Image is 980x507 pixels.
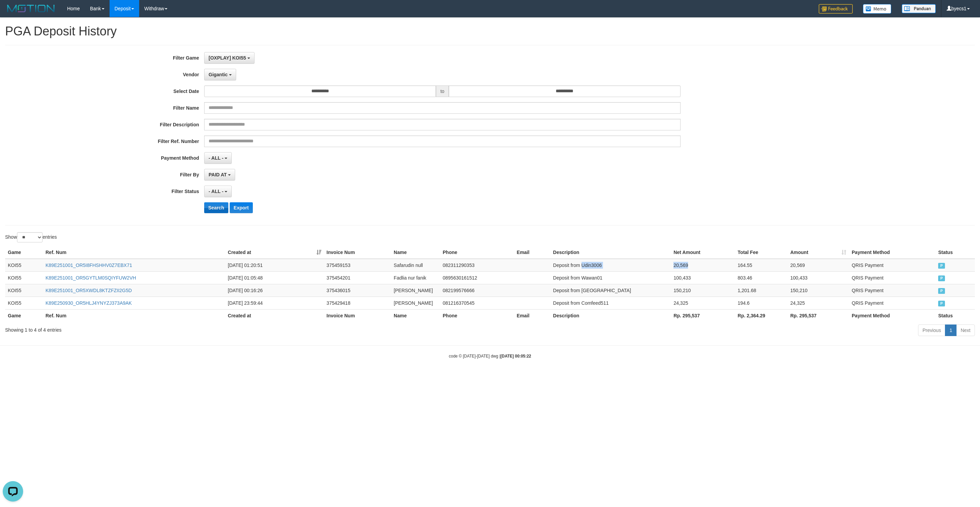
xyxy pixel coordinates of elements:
td: [PERSON_NAME] [391,297,440,309]
td: [DATE] 01:20:51 [225,259,324,272]
span: Gigantic [209,72,228,77]
span: [OXPLAY] KOI55 [209,55,246,61]
button: Open LiveChat chat widget [3,3,23,23]
td: Safarudin null [391,259,440,272]
td: QRIS Payment [849,271,935,284]
th: Status [935,246,975,259]
th: Game [5,309,43,322]
button: Search [204,202,228,213]
td: 0895630161512 [440,271,514,284]
span: PAID AT [209,172,227,177]
button: Gigantic [204,69,236,80]
td: 20,569 [787,259,849,272]
td: 100,433 [787,271,849,284]
th: Created at: activate to sort column ascending [225,246,324,259]
div: Showing 1 to 4 of 4 entries [5,324,403,333]
span: PAID [938,263,945,269]
td: Deposit from [GEOGRAPHIC_DATA] [550,284,671,297]
th: Ref. Num [43,246,225,259]
th: Total Fee [735,246,788,259]
button: Export [230,202,253,213]
th: Description [550,246,671,259]
span: PAID [938,288,945,294]
td: 375454201 [324,271,391,284]
td: [DATE] 00:16:26 [225,284,324,297]
span: - ALL - [209,189,224,194]
td: QRIS Payment [849,297,935,309]
img: Feedback.jpg [819,4,853,14]
span: PAID [938,301,945,306]
a: K89E251001_OR5I8FHSHHV0Z7EBX71 [46,263,132,268]
strong: [DATE] 00:05:22 [501,354,531,359]
select: Showentries [17,232,43,242]
h1: PGA Deposit History [5,25,975,38]
td: 150,210 [671,284,735,297]
td: 082199576666 [440,284,514,297]
td: [DATE] 01:05:48 [225,271,324,284]
th: Net Amount [671,246,735,259]
td: KOI55 [5,284,43,297]
button: - ALL - [204,152,232,164]
th: Rp. 295,537 [787,309,849,322]
td: 24,325 [671,297,735,309]
span: - ALL - [209,155,224,161]
a: 1 [945,324,957,336]
a: K89E250930_OR5HLJ4YNYZJ373A9AK [46,300,132,306]
td: Deposit from Comfeed511 [550,297,671,309]
th: Rp. 2,364.29 [735,309,788,322]
a: Previous [918,324,945,336]
th: Phone [440,246,514,259]
span: PAID [938,275,945,281]
th: Payment Method [849,246,935,259]
th: Phone [440,309,514,322]
span: to [436,85,449,97]
small: code © [DATE]-[DATE] dwg | [449,354,531,359]
td: 194.6 [735,297,788,309]
img: MOTION_logo.png [5,3,57,14]
img: Button%20Memo.svg [863,4,892,14]
td: KOI55 [5,271,43,284]
th: Ref. Num [43,309,225,322]
td: [PERSON_NAME] [391,284,440,297]
th: Rp. 295,537 [671,309,735,322]
td: 20,569 [671,259,735,272]
a: Next [956,324,975,336]
td: [DATE] 23:59:44 [225,297,324,309]
td: 375459153 [324,259,391,272]
th: Payment Method [849,309,935,322]
button: [OXPLAY] KOI55 [204,52,255,64]
td: 100,433 [671,271,735,284]
label: Show entries [5,232,57,242]
th: Amount: activate to sort column ascending [787,246,849,259]
th: Email [514,309,551,322]
th: Description [550,309,671,322]
td: 803.46 [735,271,788,284]
td: Deposit from Udin3006 [550,259,671,272]
img: panduan.png [902,4,936,13]
a: K89E251001_OR5XWDL8KTZFZII2G5D [46,288,132,293]
td: 150,210 [787,284,849,297]
td: 164.55 [735,259,788,272]
td: KOI55 [5,297,43,309]
td: Fadlia nur fanik [391,271,440,284]
th: Name [391,309,440,322]
button: - ALL - [204,186,232,197]
th: Invoice Num [324,309,391,322]
th: Status [935,309,975,322]
td: 375436015 [324,284,391,297]
td: QRIS Payment [849,284,935,297]
th: Invoice Num [324,246,391,259]
a: K89E251001_OR5GYTLM0SQIYFUW2VH [46,275,136,281]
td: Deposit from Wawan01 [550,271,671,284]
td: QRIS Payment [849,259,935,272]
td: 082311290353 [440,259,514,272]
th: Name [391,246,440,259]
button: PAID AT [204,169,235,180]
td: 081216370545 [440,297,514,309]
td: 24,325 [787,297,849,309]
th: Email [514,246,551,259]
th: Game [5,246,43,259]
th: Created at [225,309,324,322]
td: 375429418 [324,297,391,309]
td: KOI55 [5,259,43,272]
